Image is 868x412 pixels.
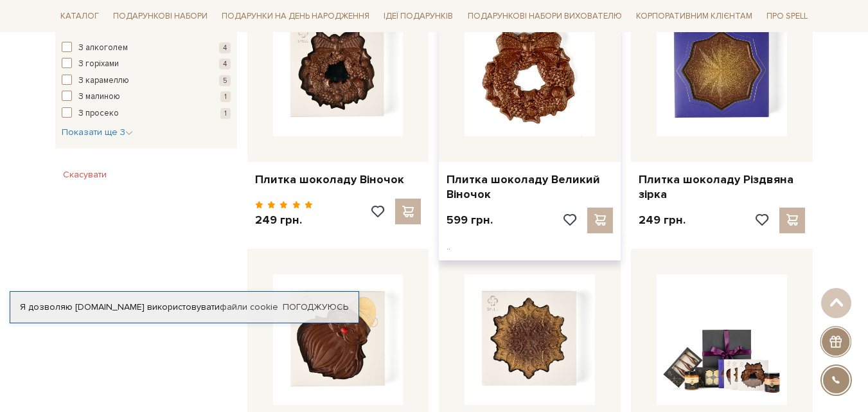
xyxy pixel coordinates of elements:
button: З алкоголем 4 [62,42,231,55]
img: Плитка шоколаду Різдвяна зірка [657,6,787,136]
span: З просеко [78,107,119,120]
span: 1 [220,108,231,119]
div: Я дозволяю [DOMAIN_NAME] використовувати [10,301,359,313]
span: З алкоголем [78,42,128,55]
button: З просеко 1 [62,107,231,120]
p: 599 грн. [447,213,493,228]
a: Каталог [55,6,104,26]
a: Ідеї подарунків [378,6,458,26]
span: З карамеллю [78,75,129,87]
a: Корпоративним клієнтам [631,5,757,27]
button: З горіхами 4 [62,58,231,71]
a: Подарункові набори [108,6,213,26]
img: Плитка шоколаду Великий Віночок [465,6,595,136]
a: Погоджуюсь [283,301,348,313]
button: Скасувати [55,165,114,185]
button: Показати ще 3 [62,126,133,139]
span: 4 [219,42,231,53]
a: Подарунки на День народження [217,6,375,26]
span: З горіхами [78,58,119,71]
p: 249 грн. [255,213,314,228]
span: З малиною [78,91,120,103]
span: Показати ще 3 [62,127,133,138]
a: файли cookie [220,301,278,312]
button: З карамеллю 5 [62,75,231,87]
a: Плитка шоколаду Великий Віночок [447,172,613,202]
span: 1 [220,91,231,102]
div: .. [439,233,621,260]
a: Плитка шоколаду Віночок [255,172,421,187]
a: Плитка шоколаду Різдвяна зірка [639,172,805,202]
a: Подарункові набори вихователю [463,5,627,27]
a: Про Spell [761,6,813,26]
span: 5 [219,75,231,86]
span: 4 [219,58,231,69]
p: 249 грн. [639,213,686,228]
button: З малиною 1 [62,91,231,103]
